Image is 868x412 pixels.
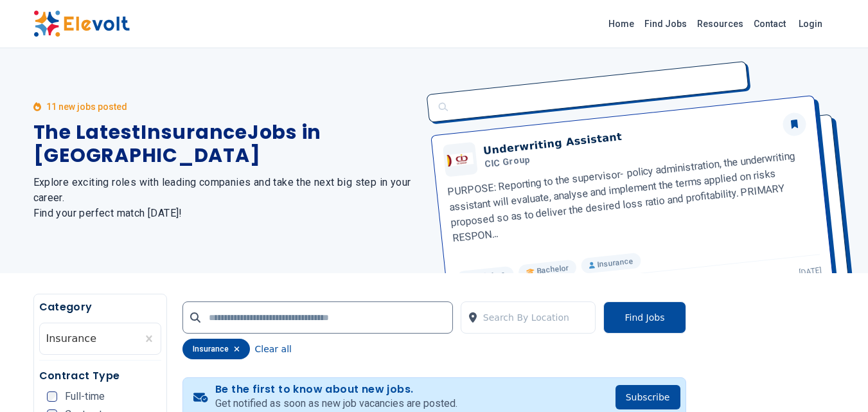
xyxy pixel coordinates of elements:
[182,339,250,359] div: insurance
[46,100,127,113] p: 11 new jobs posted
[616,385,680,409] button: Subscribe
[33,10,130,37] img: Elevolt
[39,368,161,384] h5: Contract Type
[603,13,639,34] a: Home
[65,391,105,402] span: Full-time
[39,300,161,315] h5: Category
[33,175,419,221] h2: Explore exciting roles with leading companies and take the next big step in your career. Find you...
[791,11,830,37] a: Login
[748,13,791,34] a: Contact
[255,339,292,359] button: Clear all
[692,13,748,34] a: Resources
[215,383,457,396] h4: Be the first to know about new jobs.
[215,396,457,411] p: Get notified as soon as new job vacancies are posted.
[47,391,57,402] input: Full-time
[639,13,692,34] a: Find Jobs
[603,301,686,334] button: Find Jobs
[33,121,419,167] h1: The Latest Insurance Jobs in [GEOGRAPHIC_DATA]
